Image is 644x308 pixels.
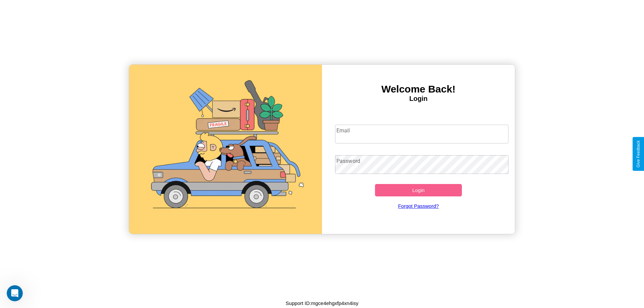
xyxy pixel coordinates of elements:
h3: Welcome Back! [322,83,515,95]
iframe: Intercom live chat [7,285,23,301]
button: Login [375,184,462,196]
a: Forgot Password? [332,196,505,215]
img: gif [129,65,322,234]
div: Give Feedback [636,140,641,168]
p: Support ID: mgce4ehgxfp4xn4isy [286,299,359,308]
h4: Login [322,95,515,103]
